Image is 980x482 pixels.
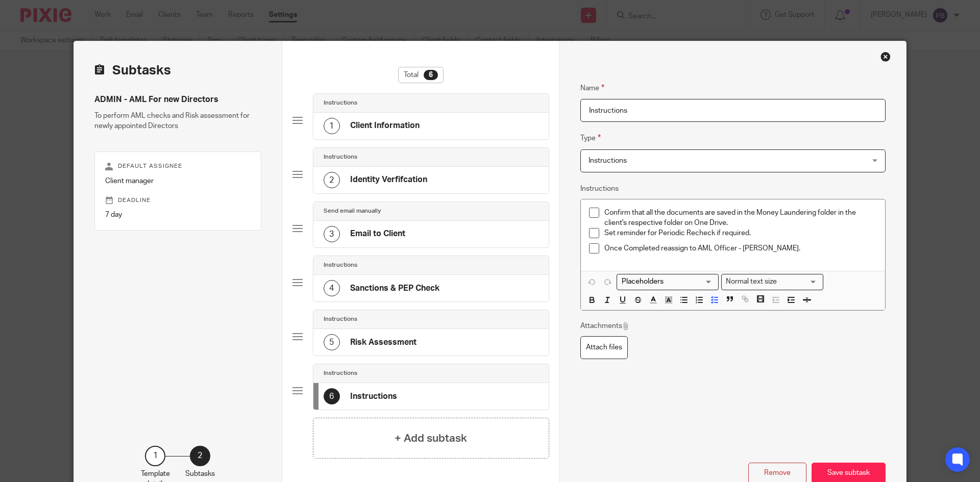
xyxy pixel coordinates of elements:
[324,99,357,107] h4: Instructions
[617,274,719,290] div: Search for option
[721,274,823,290] div: Search for option
[604,228,877,238] p: Set reminder for Periodic Recheck if required.
[580,82,604,94] label: Name
[724,276,779,287] span: Normal text size
[145,446,165,466] div: 1
[617,274,719,290] div: Placeholders
[398,67,444,83] div: Total
[880,52,891,62] div: Close this dialog window
[324,207,381,215] h4: Send email manually
[105,162,251,170] p: Default assignee
[604,208,877,229] p: Confirm that all the documents are saved in the Money Laundering folder in the client's respectiv...
[324,388,340,404] div: 6
[350,120,420,131] h4: Client Information
[324,172,340,188] div: 2
[350,229,405,239] h4: Email to Client
[580,336,628,359] label: Attach files
[105,176,251,186] p: Client manager
[94,94,261,105] h4: ADMIN - AML For new Directors
[94,62,171,79] h2: Subtasks
[324,226,340,242] div: 3
[324,315,357,323] h4: Instructions
[721,274,823,290] div: Text styles
[395,430,467,446] h4: + Add subtask
[324,153,357,161] h4: Instructions
[589,157,627,164] span: Instructions
[324,280,340,296] div: 4
[350,174,427,185] h4: Identity Verfifcation
[350,391,397,402] h4: Instructions
[185,469,215,479] p: Subtasks
[350,337,416,348] h4: Risk Assessment
[324,118,340,134] div: 1
[350,283,439,294] h4: Sanctions & PEP Check
[105,210,251,220] p: 7 day
[580,132,601,144] label: Type
[580,321,630,331] p: Attachments
[105,196,251,205] p: Deadline
[780,276,817,287] input: Search for option
[324,334,340,350] div: 5
[424,70,438,80] div: 6
[618,276,713,287] input: Search for option
[604,243,877,253] p: Once Completed reassign to AML Officer - [PERSON_NAME].
[94,111,261,132] p: To perform AML checks and Risk assessment for newly appointed Directors
[324,261,357,269] h4: Instructions
[324,369,357,377] h4: Instructions
[580,184,619,194] label: Instructions
[190,446,210,466] div: 2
